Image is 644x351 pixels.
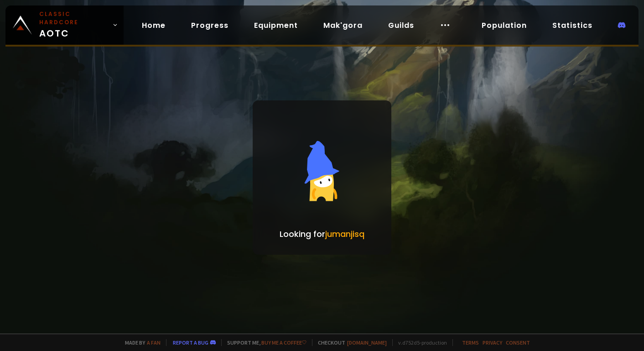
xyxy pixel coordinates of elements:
span: v. d752d5 - production [392,339,447,346]
a: Population [474,16,534,35]
a: Report a bug [173,339,208,346]
span: Made by [119,339,161,346]
a: Terms [462,339,479,346]
a: Consent [506,339,530,346]
span: AOTC [39,10,109,40]
a: Progress [184,16,236,35]
p: Looking for [280,228,364,240]
a: Home [135,16,173,35]
span: Support me, [221,339,306,346]
small: Classic Hardcore [39,10,109,26]
a: Statistics [545,16,600,35]
a: Equipment [247,16,305,35]
a: [DOMAIN_NAME] [347,339,387,346]
span: jumanjisq [325,228,364,240]
a: Classic HardcoreAOTC [5,5,124,45]
a: Guilds [381,16,421,35]
a: a fan [147,339,161,346]
a: Privacy [483,339,502,346]
a: Mak'gora [316,16,370,35]
span: Checkout [312,339,387,346]
a: Buy me a coffee [261,339,306,346]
